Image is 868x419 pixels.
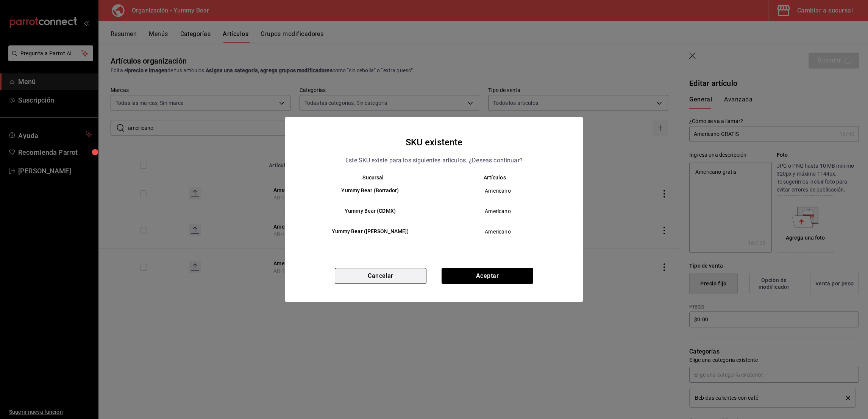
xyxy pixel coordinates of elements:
[312,187,428,195] h6: Yummy Bear (Borrador)
[440,207,555,215] span: Americano
[300,174,434,181] th: Sucursal
[345,156,523,165] p: Este SKU existe para los siguientes articulos. ¿Deseas continuar?
[335,268,426,284] button: Cancelar
[434,174,568,181] th: Artículos
[312,207,428,215] h6: Yummy Bear (CDMX)
[406,135,463,150] h4: SKU existente
[440,187,555,195] span: Americano
[440,228,555,235] span: Americano
[312,227,428,236] h6: Yummy Bear ([PERSON_NAME])
[442,268,533,284] button: Aceptar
